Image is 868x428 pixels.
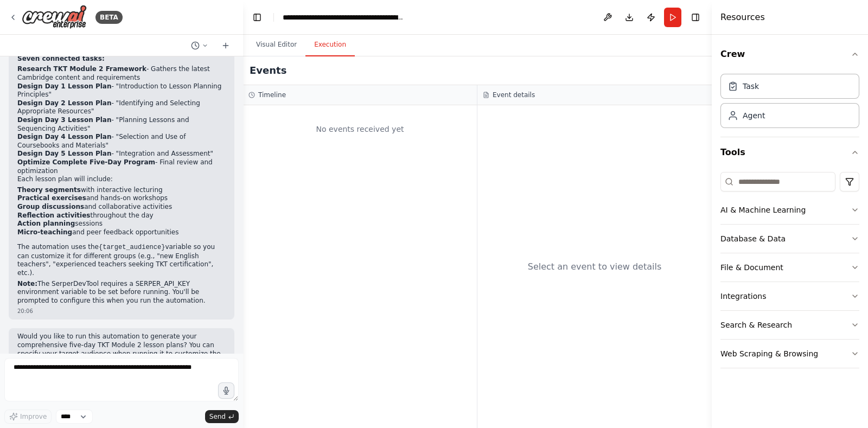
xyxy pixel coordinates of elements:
[217,39,234,52] button: Start a new chat
[17,82,226,99] li: - "Introduction to Lesson Planning Principles"
[95,11,123,24] div: BETA
[17,158,226,175] li: - Final review and optimization
[17,150,111,157] strong: Design Day 5 Lesson Plan
[17,133,111,140] strong: Design Day 4 Lesson Plan
[17,186,226,195] li: with interactive lecturing
[17,307,226,315] div: 20:06
[187,39,213,52] button: Switch to previous chat
[17,186,81,194] strong: Theory segments
[17,333,226,366] p: Would you like to run this automation to generate your comprehensive five-day TKT Module 2 lesson...
[720,282,859,310] button: Integrations
[720,137,859,168] button: Tools
[720,11,765,24] h4: Resources
[688,10,703,25] button: Hide right sidebar
[17,175,226,184] p: Each lesson plan will include:
[209,412,226,421] span: Send
[250,10,265,25] button: Hide left sidebar
[17,99,111,107] strong: Design Day 2 Lesson Plan
[17,116,111,124] strong: Design Day 3 Lesson Plan
[17,203,84,210] strong: Group discussions
[250,63,286,78] h2: Events
[17,243,226,277] p: The automation uses the variable so you can customize it for different groups (e.g., "new English...
[17,220,75,227] strong: Action planning
[22,5,87,29] img: Logo
[17,280,37,288] strong: Note:
[4,410,52,424] button: Improve
[17,220,226,228] li: sessions
[218,382,234,399] button: Click to speak your automation idea
[17,194,86,202] strong: Practical exercises
[283,12,405,23] nav: breadcrumb
[17,203,226,212] li: and collaborative activities
[17,228,72,236] strong: Micro-teaching
[720,311,859,339] button: Search & Research
[720,225,859,253] button: Database & Data
[17,212,226,220] li: throughout the day
[743,110,765,121] div: Agent
[258,91,286,99] h3: Timeline
[720,196,859,224] button: AI & Machine Learning
[720,39,859,69] button: Crew
[17,65,146,73] strong: Research TKT Module 2 Framework
[743,81,759,92] div: Task
[17,55,105,62] strong: Seven connected tasks:
[528,260,662,273] div: Select an event to view details
[20,412,47,421] span: Improve
[248,111,471,148] div: No events received yet
[305,34,355,56] button: Execution
[17,150,226,158] li: - "Integration and Assessment"
[17,99,226,116] li: - "Identifying and Selecting Appropriate Resources"
[99,244,165,251] code: {target_audience}
[493,91,535,99] h3: Event details
[17,65,226,82] li: - Gathers the latest Cambridge content and requirements
[17,194,226,203] li: and hands-on workshops
[17,82,111,90] strong: Design Day 1 Lesson Plan
[17,228,226,237] li: and peer feedback opportunities
[720,168,859,377] div: Tools
[247,34,305,56] button: Visual Editor
[17,212,90,219] strong: Reflection activities
[17,116,226,133] li: - "Planning Lessons and Sequencing Activities"
[17,280,226,305] p: The SerperDevTool requires a SERPER_API_KEY environment variable to be set before running. You'll...
[17,133,226,150] li: - "Selection and Use of Coursebooks and Materials"
[720,340,859,368] button: Web Scraping & Browsing
[17,158,155,166] strong: Optimize Complete Five-Day Program
[720,253,859,282] button: File & Document
[720,69,859,137] div: Crew
[205,410,239,423] button: Send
